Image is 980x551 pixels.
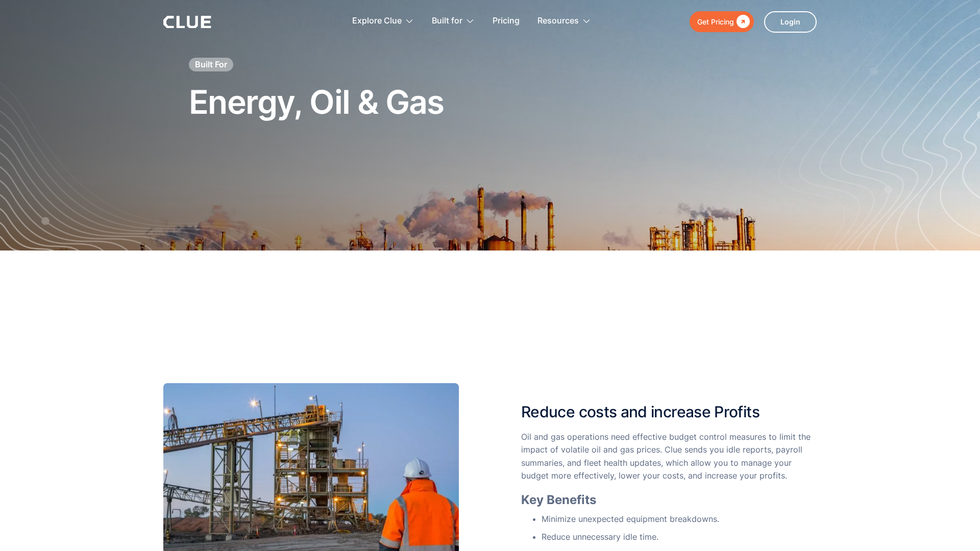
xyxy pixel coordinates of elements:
[697,15,734,28] div: Get Pricing
[521,392,759,421] strong: Reduce costs and increase Profits
[690,11,754,32] a: Get Pricing
[352,5,414,37] div: Explore Clue
[195,59,227,70] div: Built For
[432,5,462,37] div: Built for
[493,5,520,37] a: Pricing
[537,5,579,37] div: Resources
[542,531,817,543] li: Reduce unnecessary idle time.
[352,5,402,37] div: Explore Clue
[734,15,750,28] div: 
[537,5,591,37] div: Resources
[189,84,444,120] h1: Energy, Oil & Gas
[189,58,233,71] a: Built For
[432,5,475,37] div: Built for
[542,513,817,525] li: Minimize unexpected equipment breakdowns.
[521,492,817,508] h3: Key Benefits
[521,431,817,482] p: Oil and gas operations need effective budget control measures to limit the impact of volatile oil...
[764,11,817,33] a: Login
